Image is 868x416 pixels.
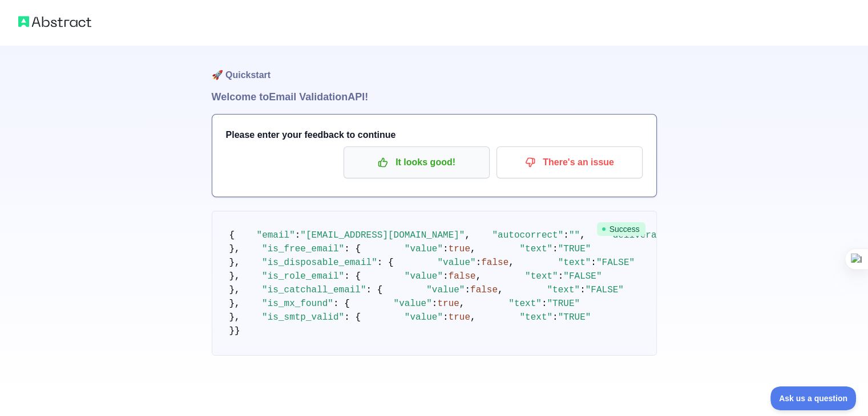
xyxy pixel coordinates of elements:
[352,153,481,172] p: It looks good!
[443,244,449,254] span: :
[558,312,591,323] span: "TRUE"
[465,230,470,240] span: ,
[597,222,645,236] span: Success
[344,312,361,323] span: : {
[443,312,449,323] span: :
[300,230,465,240] span: "[EMAIL_ADDRESS][DOMAIN_NAME]"
[563,271,601,282] span: "FALSE"
[580,230,586,240] span: ,
[519,244,552,254] span: "text"
[547,299,580,309] span: "TRUE"
[229,230,235,240] span: {
[257,230,295,240] span: "email"
[426,285,465,295] span: "value"
[295,230,301,240] span: :
[596,258,635,268] span: "FALSE"
[262,299,333,309] span: "is_mx_found"
[558,271,564,282] span: :
[496,146,643,178] button: There's an issue
[505,153,634,172] p: There's an issue
[465,285,470,295] span: :
[607,230,695,240] span: "deliverability"
[476,271,482,282] span: ,
[344,271,361,282] span: : {
[449,244,470,254] span: true
[333,299,350,309] span: : {
[262,244,344,254] span: "is_free_email"
[226,128,643,142] h3: Please enter your feedback to continue
[470,285,498,295] span: false
[459,299,465,309] span: ,
[558,244,591,254] span: "TRUE"
[443,271,449,282] span: :
[449,271,476,282] span: false
[470,312,476,323] span: ,
[547,285,580,295] span: "text"
[498,285,503,295] span: ,
[563,230,569,240] span: :
[405,271,443,282] span: "value"
[552,312,558,323] span: :
[262,312,344,323] span: "is_smtp_valid"
[212,46,657,89] h1: 🚀 Quickstart
[552,244,558,254] span: :
[394,299,432,309] span: "value"
[437,258,475,268] span: "value"
[212,89,657,105] h1: Welcome to Email Validation API!
[508,258,514,268] span: ,
[377,258,394,268] span: : {
[492,230,563,240] span: "autocorrect"
[366,285,383,295] span: : {
[586,285,624,295] span: "FALSE"
[481,258,508,268] span: false
[344,244,361,254] span: : {
[262,271,344,282] span: "is_role_email"
[476,258,482,268] span: :
[405,244,443,254] span: "value"
[18,14,91,30] img: Abstract logo
[437,299,459,309] span: true
[405,312,443,323] span: "value"
[770,386,857,410] iframe: Toggle Customer Support
[591,258,596,268] span: :
[262,285,366,295] span: "is_catchall_email"
[508,299,542,309] span: "text"
[542,299,547,309] span: :
[558,258,591,268] span: "text"
[449,312,470,323] span: true
[432,299,438,309] span: :
[519,312,552,323] span: "text"
[569,230,580,240] span: ""
[262,258,377,268] span: "is_disposable_email"
[580,285,586,295] span: :
[470,244,476,254] span: ,
[525,271,558,282] span: "text"
[344,146,490,178] button: It looks good!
